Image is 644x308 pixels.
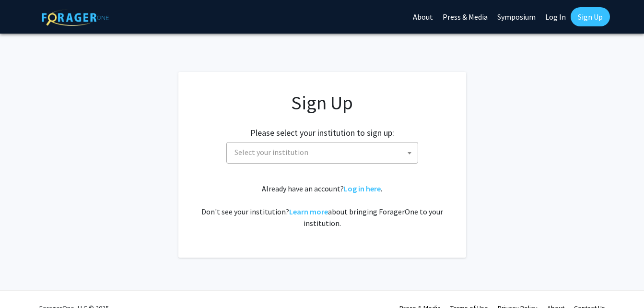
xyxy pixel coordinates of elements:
img: ForagerOne Logo [42,9,109,26]
a: Log in here [344,184,381,193]
span: Select your institution [226,142,418,164]
a: Learn more about bringing ForagerOne to your institution [289,207,328,216]
h1: Sign Up [198,91,447,114]
div: Already have an account? . Don't see your institution? about bringing ForagerOne to your institut... [198,183,447,229]
span: Select your institution [231,142,418,162]
h2: Please select your institution to sign up: [250,128,394,138]
a: Sign Up [571,7,610,26]
span: Select your institution [234,147,308,157]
